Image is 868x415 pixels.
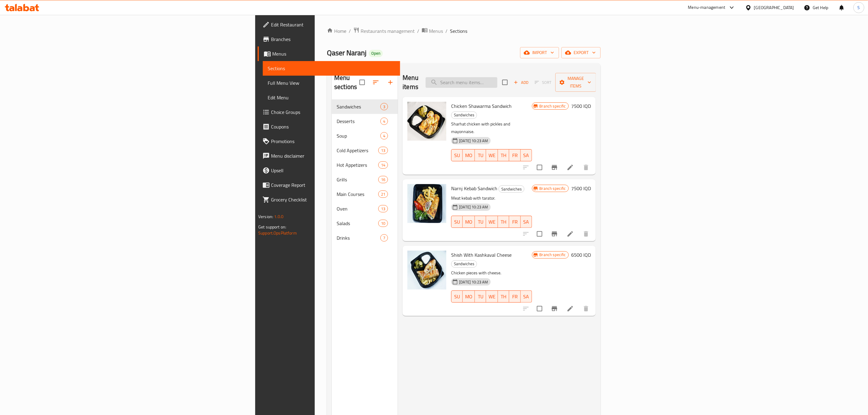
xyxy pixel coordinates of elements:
[512,151,518,160] span: FR
[258,32,400,46] a: Branches
[378,147,388,154] div: items
[429,27,443,35] span: Menus
[523,218,530,226] span: SA
[381,133,388,139] span: 4
[571,102,591,110] h6: 7500 IQD
[523,292,530,301] span: SA
[380,118,388,125] div: items
[511,78,531,87] span: Add item
[512,218,518,226] span: FR
[332,172,398,187] div: Grills16
[356,76,369,89] span: Select all sections
[477,218,484,226] span: TU
[858,4,860,11] span: S
[547,301,562,316] button: Branch-specific-item
[378,205,388,212] div: items
[380,234,388,242] div: items
[383,75,398,90] button: Add section
[579,160,593,175] button: delete
[379,221,388,226] span: 10
[525,49,554,57] span: import
[520,47,559,58] button: import
[378,220,388,227] div: items
[379,206,388,212] span: 13
[561,47,601,58] button: export
[463,290,475,303] button: MO
[332,201,398,216] div: Oven13
[332,143,398,158] div: Cold Appetizers13
[579,227,593,241] button: delete
[754,4,794,11] div: [GEOGRAPHIC_DATA]
[378,161,388,169] div: items
[337,118,380,125] span: Desserts
[489,218,496,226] span: WE
[451,101,512,111] span: Chicken Shawarma Sandwich
[258,213,273,221] span: Version:
[500,151,507,160] span: TH
[332,216,398,231] div: Salads10
[451,184,497,193] span: Narnj Kebab Sandwich
[378,176,388,183] div: items
[451,290,463,303] button: SU
[547,227,562,241] button: Branch-specific-item
[337,132,380,139] div: Soup
[531,78,555,87] span: Select section first
[332,129,398,143] div: Soup4
[537,103,568,109] span: Branch specific
[498,216,509,228] button: TH
[499,186,524,193] span: Sandwiches
[337,103,380,110] div: Sandwiches
[258,223,286,231] span: Get support on:
[477,151,484,160] span: TU
[379,162,388,168] span: 14
[369,75,383,90] span: Sort sections
[579,301,593,316] button: delete
[337,205,378,212] div: Oven
[498,149,509,161] button: TH
[465,292,472,301] span: MO
[537,252,568,258] span: Branch specific
[337,147,378,154] div: Cold Appetizers
[509,216,520,228] button: FR
[571,184,591,193] h6: 7500 IQD
[509,290,520,303] button: FR
[489,292,496,301] span: WE
[274,213,283,221] span: 1.0.0
[271,181,395,189] span: Coverage Report
[332,158,398,172] div: Hot Appetizers14
[379,148,388,153] span: 13
[521,290,532,303] button: SA
[571,251,591,259] h6: 6500 IQD
[537,186,568,191] span: Branch specific
[567,305,574,312] a: Edit menu item
[500,218,507,226] span: TH
[465,151,472,160] span: MO
[560,75,591,90] span: Manage items
[451,260,477,268] div: Sandwiches
[271,123,395,130] span: Coupons
[258,229,297,237] a: Support.OpsPlatform
[271,138,395,145] span: Promotions
[457,279,490,285] span: [DATE] 10:23 AM
[327,27,601,35] nav: breadcrumb
[337,220,378,227] span: Salads
[332,114,398,129] div: Desserts4
[258,17,400,32] a: Edit Restaurant
[463,149,475,161] button: MO
[337,161,378,169] span: Hot Appetizers
[337,190,378,198] span: Main Courses
[381,118,388,124] span: 4
[509,149,520,161] button: FR
[533,161,546,174] span: Select to update
[337,234,380,242] div: Drinks
[451,250,512,259] span: Shish With Kashkaval Cheese
[477,292,484,301] span: TU
[499,185,524,193] div: Sandwiches
[332,97,398,248] nav: Menu sections
[337,176,378,183] div: Grills
[451,194,532,202] p: Meat kebab with tarator.
[268,79,395,87] span: Full Menu View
